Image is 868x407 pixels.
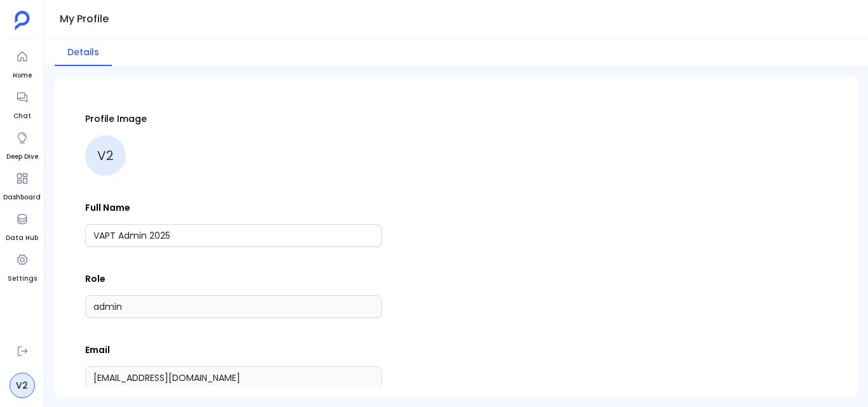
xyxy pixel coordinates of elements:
input: Full Name [85,224,382,247]
span: Deep Dive [6,152,38,162]
a: Chat [11,86,34,121]
span: Settings [8,274,37,284]
h1: My Profile [60,10,109,28]
a: Deep Dive [6,126,38,162]
a: Settings [8,248,37,284]
p: Role [85,272,827,285]
input: Email [85,366,382,389]
p: Full Name [85,201,827,214]
p: Email [85,344,827,356]
button: Details [55,39,112,66]
span: Dashboard [3,192,41,203]
a: Dashboard [3,167,41,203]
a: V2 [10,373,35,398]
p: Profile Image [85,112,827,125]
img: petavue logo [15,11,30,30]
div: V2 [85,135,126,176]
input: Role [85,295,382,318]
a: Home [11,45,34,81]
span: Home [11,70,34,81]
a: Data Hub [6,208,38,243]
span: Data Hub [6,233,38,243]
span: Chat [11,111,34,121]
